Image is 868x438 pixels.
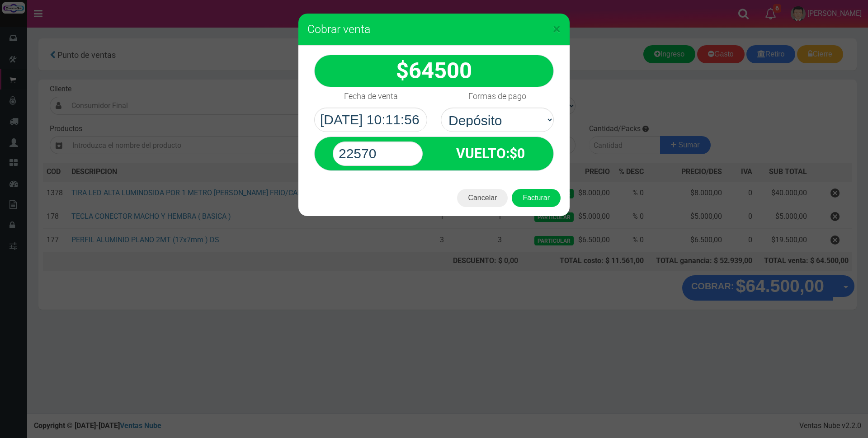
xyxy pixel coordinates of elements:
span: VUELTO [456,146,506,161]
button: Cancelar [457,189,508,207]
span: × [553,20,561,38]
input: Paga con [333,141,423,166]
strong: $ [396,58,472,84]
span: 64500 [409,58,472,84]
strong: :$ [456,146,525,161]
h4: Formas de pago [468,92,526,101]
h4: Fecha de venta [344,92,398,101]
span: 0 [517,146,525,161]
h3: Cobrar venta [307,23,561,36]
button: Facturar [512,189,561,207]
button: Close [553,22,561,36]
